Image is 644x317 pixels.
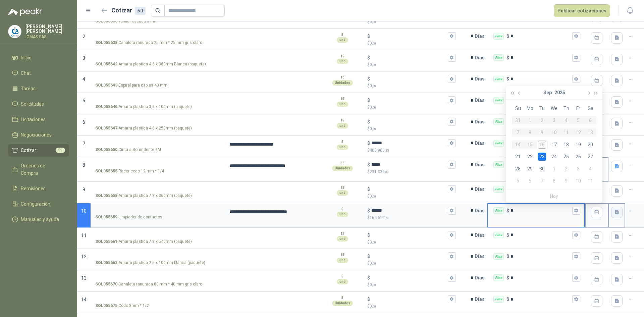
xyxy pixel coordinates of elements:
[493,118,504,125] div: Flex
[475,137,487,150] p: Días
[95,125,192,131] p: - Amarra plastica 4.8 x 250mm (paquete)
[536,175,548,187] td: 2025-10-07
[512,102,524,114] th: Su
[95,239,117,245] strong: SOL055661
[448,207,456,215] button: $$164.612,70
[367,140,370,147] p: $
[475,204,487,217] p: Días
[548,139,560,151] td: 2025-09-17
[95,168,164,174] p: - Racor codo 12 mm * 1/4
[367,75,370,83] p: $
[536,102,548,114] th: Tu
[21,147,36,154] span: Cotizar
[8,144,69,157] a: Cotizar50
[8,159,69,179] a: Órdenes de Compra
[584,102,596,114] th: Sa
[372,127,376,131] span: ,00
[511,254,571,259] input: Flex $
[493,253,504,260] div: Flex
[586,165,594,173] div: 4
[337,258,348,263] div: und
[372,106,376,109] span: ,00
[448,161,456,169] button: $$231.336,00
[95,187,220,192] input: SOL055658-Amarra plastica 7.8 x 360mm (paquete)
[536,151,548,163] td: 2025-09-23
[448,118,456,126] button: $$0,00
[524,102,536,114] th: Mo
[367,260,455,267] p: $
[511,55,571,60] input: Flex $
[448,139,456,147] button: $$400.988,35
[95,104,192,110] p: - Amarra plastica 3,6 x 100mm (paquete)
[83,98,85,103] span: 5
[512,175,524,187] td: 2025-10-05
[341,207,343,212] p: 5
[475,250,487,263] p: Días
[95,61,206,67] p: - Amarra plastica 4.8 x 360mm Blanca (paquete)
[511,76,571,82] input: Flex $
[95,214,162,220] p: - Limpiador de contactos
[448,274,456,282] button: $$0,00
[448,32,456,40] button: $$0,00
[337,59,348,64] div: und
[95,147,117,153] strong: SOL055650
[8,8,42,16] img: Logo peakr
[506,253,509,260] p: $
[337,236,348,242] div: und
[8,182,69,195] a: Remisiones
[372,241,376,244] span: ,00
[370,240,376,245] span: 0
[584,151,596,163] td: 2025-09-27
[475,293,487,306] p: Días
[372,84,376,88] span: ,00
[95,98,220,103] input: SOL055646-Amarra plastica 3,6 x 100mm (paquete)
[367,215,455,221] p: $
[340,161,344,166] p: 30
[511,297,571,302] input: Flex $
[562,165,570,173] div: 2
[514,177,522,185] div: 5
[493,161,504,168] div: Flex
[8,113,69,126] a: Licitaciones
[586,153,594,161] div: 27
[367,40,455,47] p: $
[572,54,580,62] button: Flex $
[372,283,376,287] span: ,00
[370,19,376,24] span: 0
[511,208,571,213] input: Flex $
[475,30,487,43] p: Días
[526,165,534,173] div: 29
[584,139,596,151] td: 2025-09-20
[337,145,348,150] div: und
[538,165,546,173] div: 30
[341,295,343,301] p: 5
[21,54,32,61] span: Inicio
[385,149,389,152] span: ,35
[21,85,36,92] span: Tareas
[371,55,446,60] input: $$0,00
[548,175,560,187] td: 2025-10-08
[95,208,220,213] input: SOL055659-Limpiador de contactos
[371,162,446,167] input: $$231.336,00
[371,34,446,39] input: $$0,00
[367,296,370,303] p: $
[95,303,117,309] strong: SOL055675
[8,198,69,210] a: Configuración
[370,148,389,153] span: 400.988
[370,169,389,174] span: 231.336
[95,214,117,220] strong: SOL055659
[560,102,572,114] th: Th
[448,54,456,62] button: $$0,00
[367,207,370,214] p: $
[95,55,220,60] input: SOL055642-Amarra plastica 4.8 x 360mm Blanca (paquete)
[506,207,509,214] p: $
[370,105,376,110] span: 0
[448,231,456,239] button: $$0,00
[572,139,584,151] td: 2025-09-19
[475,271,487,284] p: Días
[367,19,455,25] p: $
[562,153,570,161] div: 25
[475,72,487,86] p: Días
[95,281,117,287] strong: SOL055670
[81,297,87,302] span: 14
